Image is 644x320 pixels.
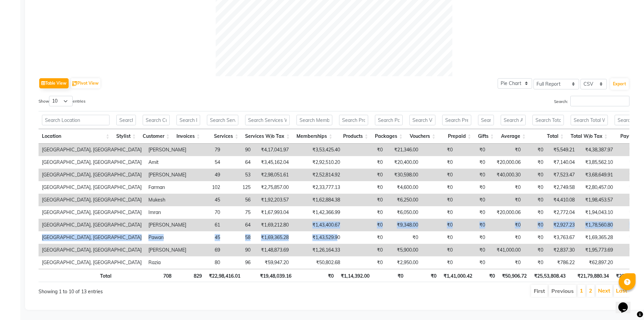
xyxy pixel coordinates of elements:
td: ₹1,26,164.33 [292,244,343,256]
td: ₹0 [343,206,386,219]
td: 75 [223,206,254,219]
th: Products: activate to sort column ascending [336,129,372,144]
td: ₹1,69,365.28 [578,231,616,244]
td: ₹0 [456,256,488,269]
td: ₹1,43,529.90 [292,231,343,244]
td: ₹1,92,203.57 [254,194,292,206]
th: 829 [175,269,205,282]
td: ₹3,53,425.40 [292,144,343,156]
td: Pawan [145,231,190,244]
td: 45 [190,194,223,206]
td: ₹2,837.30 [547,244,578,256]
th: Average: activate to sort column ascending [497,129,529,144]
td: ₹0 [422,206,456,219]
td: ₹0 [422,244,456,256]
button: Pivot View [71,78,100,88]
td: ₹0 [456,219,488,231]
td: Razia [145,256,190,269]
th: 708 [141,269,175,282]
td: ₹3,45,162.04 [254,156,292,169]
th: Location: activate to sort column ascending [39,129,113,144]
td: ₹1,69,212.80 [254,219,292,231]
td: ₹0 [343,244,386,256]
th: Prepaid: activate to sort column ascending [439,129,474,144]
td: ₹786.22 [547,256,578,269]
th: Customer: activate to sort column ascending [139,129,173,144]
td: ₹1,94,043.10 [578,206,616,219]
td: [GEOGRAPHIC_DATA], [GEOGRAPHIC_DATA] [39,206,145,219]
td: ₹0 [524,181,547,194]
label: Search: [554,96,629,106]
th: Memberships: activate to sort column ascending [293,129,336,144]
input: Search Location [42,115,110,125]
td: ₹0 [422,194,456,206]
td: [GEOGRAPHIC_DATA], [GEOGRAPHIC_DATA] [39,144,145,156]
td: ₹30,598.00 [386,169,422,181]
td: ₹2,927.23 [547,219,578,231]
td: ₹0 [456,181,488,194]
button: Export [610,78,629,90]
td: ₹0 [524,244,547,256]
td: ₹0 [422,169,456,181]
td: ₹3,68,649.91 [578,169,616,181]
td: [PERSON_NAME] [145,219,190,231]
td: 53 [223,169,254,181]
td: ₹0 [456,169,488,181]
input: Search Gifts [478,115,494,125]
td: ₹0 [524,169,547,181]
input: Search Products [339,115,368,125]
th: Total: activate to sort column ascending [529,129,567,144]
td: ₹0 [488,194,524,206]
select: Showentries [49,96,73,106]
td: ₹4,600.00 [386,181,422,194]
td: [GEOGRAPHIC_DATA], [GEOGRAPHIC_DATA] [39,256,145,269]
th: Services W/o Tax: activate to sort column ascending [242,129,293,144]
td: ₹20,400.00 [386,156,422,169]
td: ₹0 [343,256,386,269]
td: ₹0 [422,156,456,169]
td: ₹2,52,814.92 [292,169,343,181]
div: Showing 1 to 10 of 13 entries [39,284,279,295]
td: ₹0 [343,181,386,194]
td: ₹7,523.47 [547,169,578,181]
td: ₹0 [524,156,547,169]
a: Next [598,287,610,294]
td: 125 [223,181,254,194]
th: Stylist: activate to sort column ascending [113,129,139,144]
input: Search Vouchers [409,115,435,125]
td: 64 [223,156,254,169]
td: ₹1,69,365.28 [254,231,292,244]
td: ₹0 [343,219,386,231]
th: Services: activate to sort column ascending [204,129,242,144]
td: ₹0 [488,181,524,194]
td: ₹0 [524,256,547,269]
td: ₹41,000.00 [488,244,524,256]
td: 45 [190,231,223,244]
th: ₹1,14,392.00 [337,269,373,282]
td: [GEOGRAPHIC_DATA], [GEOGRAPHIC_DATA] [39,194,145,206]
button: Table View [39,78,69,88]
input: Search: [570,96,629,106]
td: ₹3,85,562.10 [578,156,616,169]
td: 58 [223,231,254,244]
td: ₹1,48,873.69 [254,244,292,256]
a: 1 [580,287,583,294]
td: 96 [223,256,254,269]
td: ₹0 [456,194,488,206]
td: ₹1,78,560.80 [578,219,616,231]
td: ₹2,92,510.20 [292,156,343,169]
td: 70 [190,206,223,219]
td: ₹2,33,777.13 [292,181,343,194]
td: Amit [145,156,190,169]
td: ₹2,98,051.61 [254,169,292,181]
th: ₹22,98,416.01 [205,269,244,282]
td: ₹5,900.00 [386,244,422,256]
td: ₹0 [488,144,524,156]
input: Search Services W/o Tax [245,115,290,125]
input: Search Total W/o Tax [571,115,608,125]
td: ₹2,80,457.00 [578,181,616,194]
td: [GEOGRAPHIC_DATA], [GEOGRAPHIC_DATA] [39,169,145,181]
td: 80 [190,256,223,269]
td: ₹3,763.67 [547,231,578,244]
td: 102 [190,181,223,194]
